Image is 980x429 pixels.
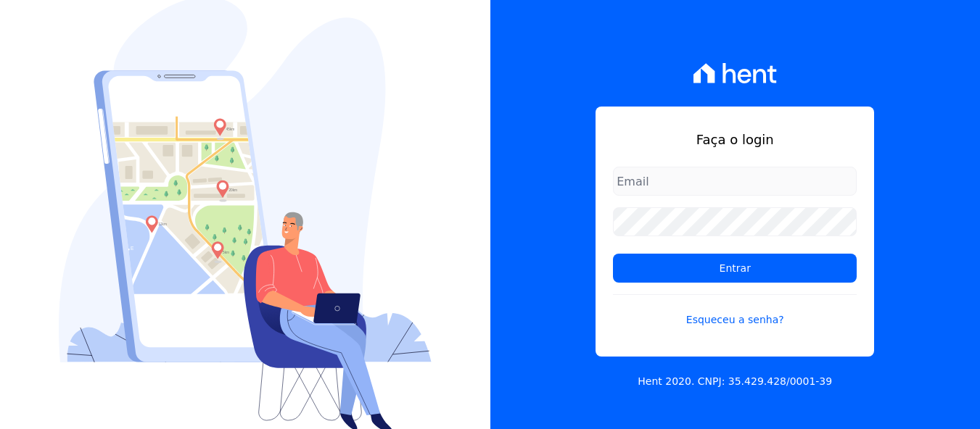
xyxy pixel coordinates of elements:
input: Entrar [613,254,857,283]
p: Hent 2020. CNPJ: 35.429.428/0001-39 [638,374,832,389]
input: Email [613,167,857,196]
a: Esqueceu a senha? [613,294,857,328]
h1: Faça o login [613,130,857,149]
